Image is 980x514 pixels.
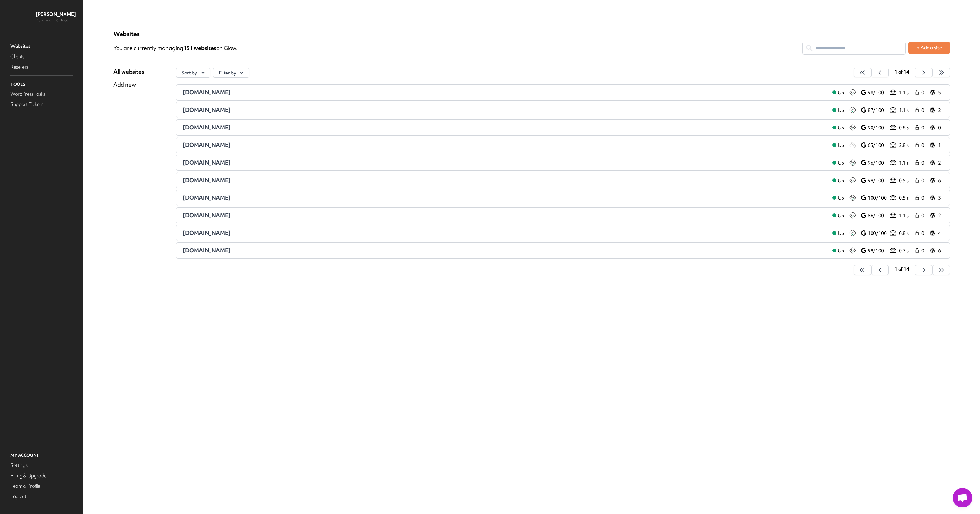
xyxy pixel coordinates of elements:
[930,229,943,237] a: 4
[36,18,76,23] p: Buro voor de Boeg
[899,212,915,219] p: 1.1 s
[921,247,926,254] span: 0
[921,177,926,184] span: 0
[827,141,849,149] a: Up
[953,488,972,507] a: Open de chat
[838,89,844,96] span: Up
[9,471,74,480] a: Billing & Upgrade
[938,230,943,237] p: 4
[938,142,943,149] p: 1
[930,124,943,131] a: 0
[9,42,74,51] a: Websites
[183,194,231,201] span: [DOMAIN_NAME]
[915,88,928,96] a: 0
[113,30,950,38] p: Websites
[9,80,74,88] p: Tools
[861,247,915,254] a: 99/100 0.7 s
[915,106,928,114] a: 0
[915,176,928,184] a: 0
[827,88,849,96] a: Up
[838,212,844,219] span: Up
[838,107,844,114] span: Up
[9,481,74,491] a: Team & Profile
[183,124,827,131] a: [DOMAIN_NAME]
[183,124,231,131] span: [DOMAIN_NAME]
[868,247,888,254] p: 99/100
[827,124,849,131] a: Up
[861,141,915,149] a: 63/100 2.8 s
[113,81,144,88] div: Add new
[938,195,943,201] p: 3
[9,461,74,470] a: Settings
[183,159,827,167] a: [DOMAIN_NAME]
[183,106,231,114] span: [DOMAIN_NAME]
[921,142,926,149] span: 0
[930,141,943,149] a: 1
[827,247,849,254] a: Up
[838,124,844,131] span: Up
[9,100,74,109] a: Support Tickets
[921,195,926,201] span: 0
[894,69,909,75] span: 1 of 14
[899,195,915,201] p: 0.5 s
[176,68,210,78] button: Sort by
[36,11,76,18] p: [PERSON_NAME]
[868,89,888,96] p: 98/100
[930,159,943,167] a: 2
[9,52,74,61] a: Clients
[899,247,915,254] p: 0.7 s
[861,88,915,96] a: 98/100 1.1 s
[827,106,849,114] a: Up
[183,177,231,184] span: [DOMAIN_NAME]
[921,212,926,219] span: 0
[183,106,827,114] a: [DOMAIN_NAME]
[9,62,74,72] a: Resellers
[9,451,74,459] p: My Account
[868,159,888,166] p: 96/100
[838,177,844,184] span: Up
[214,45,216,52] span: s
[915,194,928,202] a: 0
[868,142,888,149] p: 63/100
[861,124,915,131] a: 90/100 0.8 s
[908,42,950,54] button: + Add a site
[213,68,250,78] button: Filter by
[938,124,943,131] p: 0
[899,107,915,114] p: 1.1 s
[113,42,802,55] p: You are currently managing on Glow.
[838,159,844,166] span: Up
[868,177,888,184] p: 99/100
[915,247,928,254] a: 0
[861,194,915,202] a: 100/100 0.5 s
[838,230,844,237] span: Up
[9,89,74,99] a: WordPress Tasks
[899,159,915,166] p: 1.1 s
[899,124,915,131] p: 0.8 s
[868,124,888,131] p: 90/100
[183,88,827,96] a: [DOMAIN_NAME]
[930,88,943,96] a: 5
[183,89,231,96] span: [DOMAIN_NAME]
[183,194,827,202] a: [DOMAIN_NAME]
[938,212,943,219] p: 2
[183,212,231,219] span: [DOMAIN_NAME]
[183,247,231,254] span: [DOMAIN_NAME]
[9,492,74,501] a: Log out
[827,159,849,167] a: Up
[899,177,915,184] p: 0.5 s
[838,247,844,254] span: Up
[183,247,827,254] a: [DOMAIN_NAME]
[930,176,943,184] a: 6
[183,159,231,166] span: [DOMAIN_NAME]
[894,266,909,272] span: 1 of 14
[921,230,926,237] span: 0
[861,229,915,237] a: 100/100 0.8 s
[827,194,849,202] a: Up
[868,230,888,237] p: 100/100
[868,107,888,114] p: 87/100
[838,195,844,201] span: Up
